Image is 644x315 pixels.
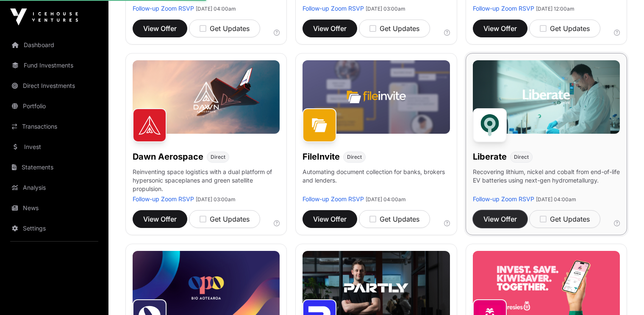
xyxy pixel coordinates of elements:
h1: Dawn Aerospace [133,151,203,163]
img: Dawn Aerospace [133,108,167,142]
span: [DATE] 04:00am [366,196,406,202]
span: View Offer [143,23,177,34]
button: View Offer [133,20,187,37]
a: Statements [7,158,102,177]
a: Fund Investments [7,56,102,75]
a: Invest [7,138,102,156]
a: Follow-up Zoom RSVP [303,195,364,202]
div: Get Updates [200,214,250,224]
span: [DATE] 04:00am [196,6,236,12]
a: Analysis [7,178,102,197]
span: View Offer [313,214,347,224]
h1: Liberate [473,151,507,163]
p: Recovering lithium, nickel and cobalt from end-of-life EV batteries using next-gen hydrometallurgy. [473,168,620,195]
a: Follow-up Zoom RSVP [303,5,364,12]
img: Dawn-Banner.jpg [133,60,280,134]
span: View Offer [483,23,517,34]
button: Get Updates [189,20,260,37]
span: [DATE] 03:00am [196,196,236,202]
a: Follow-up Zoom RSVP [473,195,534,202]
button: Get Updates [529,210,600,228]
span: [DATE] 04:00am [536,196,576,202]
img: Liberate-Banner.jpg [473,60,620,134]
a: Transactions [7,117,102,136]
p: Automating document collection for banks, brokers and lenders. [303,168,450,195]
a: Dashboard [7,36,102,54]
div: Get Updates [369,23,419,34]
img: File-Invite-Banner.jpg [303,60,450,134]
button: View Offer [303,20,357,37]
div: Get Updates [200,23,250,34]
span: [DATE] 12:00am [536,6,575,12]
a: Follow-up Zoom RSVP [133,195,194,202]
button: View Offer [303,210,357,228]
button: View Offer [473,210,527,228]
span: Direct [514,154,529,160]
a: Portfolio [7,97,102,115]
span: View Offer [483,214,517,224]
button: View Offer [133,210,187,228]
button: View Offer [473,20,527,37]
button: Get Updates [529,20,600,37]
button: Get Updates [189,210,260,228]
img: Icehouse Ventures Logo [10,8,78,25]
img: Liberate [473,108,507,142]
div: Get Updates [540,23,590,34]
span: Direct [347,154,362,160]
h1: FileInvite [303,151,340,163]
span: View Offer [143,214,177,224]
a: Settings [7,219,102,238]
button: Get Updates [359,210,430,228]
button: Get Updates [359,20,430,37]
span: [DATE] 03:00am [366,6,405,12]
div: Get Updates [369,214,419,224]
a: Follow-up Zoom RSVP [133,5,194,12]
img: FileInvite [303,108,336,142]
p: Reinventing space logistics with a dual platform of hypersonic spaceplanes and green satellite pr... [133,168,280,195]
a: Follow-up Zoom RSVP [473,5,534,12]
span: Direct [211,154,225,160]
span: View Offer [313,23,347,34]
iframe: Chat Widget [602,274,644,315]
div: Get Updates [540,214,590,224]
a: Direct Investments [7,76,102,95]
a: News [7,199,102,217]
